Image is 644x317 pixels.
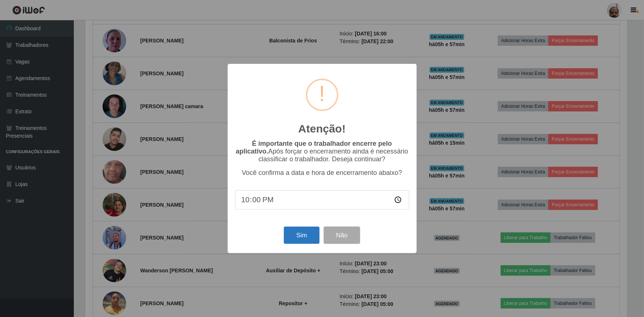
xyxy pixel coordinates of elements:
p: Você confirma a data e hora de encerramento abaixo? [235,169,409,177]
button: Sim [284,227,320,244]
p: Após forçar o encerramento ainda é necessário classificar o trabalhador. Deseja continuar? [235,140,409,163]
b: É importante que o trabalhador encerre pelo aplicativo. [236,140,392,155]
button: Não [324,227,360,244]
h2: Atenção! [298,122,345,135]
